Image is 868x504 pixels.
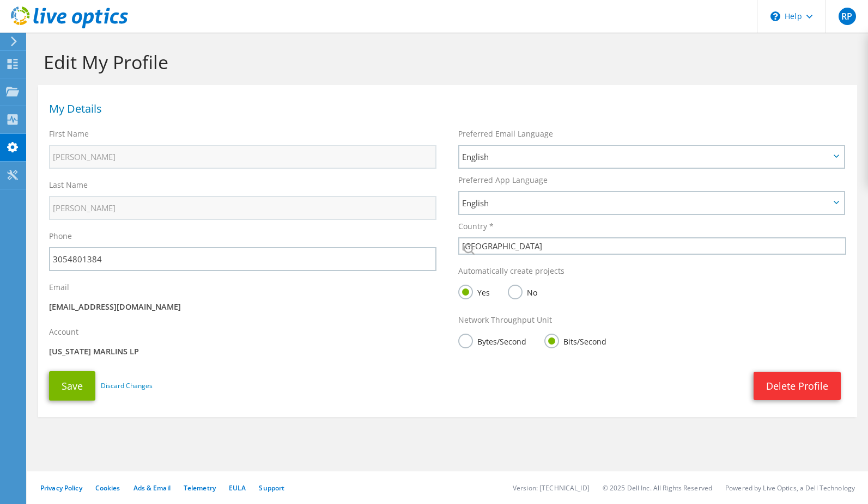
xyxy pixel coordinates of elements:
[49,128,89,139] label: First Name
[458,221,494,232] label: Country *
[49,231,72,242] label: Phone
[101,380,153,392] a: Discard Changes
[49,327,78,337] label: Account
[508,285,537,298] label: No
[458,334,526,347] label: Bytes/Second
[458,315,552,325] label: Network Throughput Unit
[839,8,856,25] span: RP
[458,285,490,298] label: Yes
[513,483,590,493] li: Version: [TECHNICAL_ID]
[458,128,553,139] label: Preferred Email Language
[44,51,846,73] h1: Edit My Profile
[462,196,829,210] span: English
[49,103,841,114] h1: My Details
[458,266,564,276] label: Automatically create projects
[49,371,95,401] button: Save
[770,11,780,21] svg: \n
[49,282,69,293] label: Email
[49,301,436,313] p: [EMAIL_ADDRESS][DOMAIN_NAME]
[133,483,171,493] a: Ads & Email
[49,346,436,358] p: [US_STATE] MARLINS LP
[40,483,82,493] a: Privacy Policy
[259,483,284,493] a: Support
[725,483,855,493] li: Powered by Live Optics, a Dell Technology
[754,372,841,400] a: Delete Profile
[544,334,606,347] label: Bits/Second
[458,175,548,186] label: Preferred App Language
[229,483,246,493] a: EULA
[49,180,88,190] label: Last Name
[95,483,120,493] a: Cookies
[462,150,829,163] span: English
[184,483,216,493] a: Telemetry
[603,483,712,493] li: © 2025 Dell Inc. All Rights Reserved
